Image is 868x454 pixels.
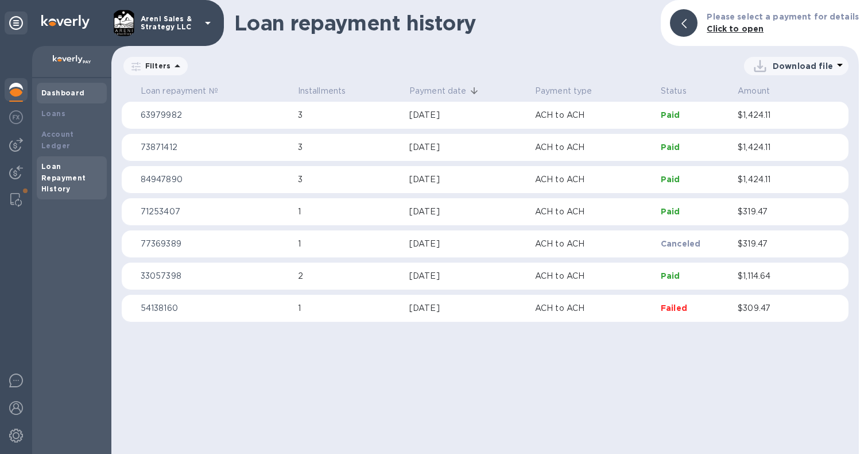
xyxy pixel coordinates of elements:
p: 63979982 [141,109,289,121]
span: Status [661,85,702,97]
p: ACH to ACH [535,302,652,314]
b: Dashboard [41,89,85,97]
div: [DATE] [409,238,526,250]
div: [DATE] [409,270,526,282]
div: [DATE] [409,302,526,314]
p: 2 [298,270,400,282]
p: Paid [661,141,728,153]
b: Loan Repayment History [41,162,86,194]
p: 1 [298,302,400,314]
div: [DATE] [409,109,526,121]
span: Installments [298,85,361,97]
p: 77369389 [141,238,289,250]
p: 3 [298,141,400,153]
p: $319.47 [738,206,815,218]
div: [DATE] [409,206,526,218]
p: $319.47 [738,238,815,250]
p: $1,424.11 [738,141,815,153]
b: Loans [41,109,65,118]
div: [DATE] [409,174,526,186]
div: Unpin categories [5,11,28,34]
span: Payment type [535,85,607,97]
p: Paid [661,109,728,121]
p: Payment date [409,85,467,97]
span: Loan repayment № [141,85,233,97]
p: ACH to ACH [535,109,652,121]
p: Loan repayment № [141,85,218,97]
b: Click to open [707,24,764,33]
p: 3 [298,174,400,186]
p: 73871412 [141,141,289,153]
p: $1,424.11 [738,109,815,121]
p: Canceled [661,238,728,249]
span: Payment date [409,85,482,97]
p: Amount [738,85,770,97]
p: ACH to ACH [535,206,652,218]
p: 54138160 [141,302,289,314]
p: Paid [661,174,728,185]
h1: Loan repayment history [234,11,652,35]
p: 71253407 [141,206,289,218]
p: Payment type [535,85,592,97]
b: Account Ledger [41,130,74,150]
img: Logo [41,15,90,29]
p: $309.47 [738,302,815,314]
p: 1 [298,206,400,218]
p: ACH to ACH [535,238,652,250]
p: Areni Sales & Strategy LLC [141,15,198,31]
p: Filters [141,61,170,71]
p: Status [661,85,687,97]
p: 33057398 [141,270,289,282]
p: 84947890 [141,174,289,186]
p: $1,424.11 [738,174,815,186]
p: ACH to ACH [535,141,652,153]
p: ACH to ACH [535,270,652,282]
p: ACH to ACH [535,174,652,186]
p: Paid [661,206,728,217]
img: Foreign exchange [9,110,23,124]
p: Failed [661,302,728,314]
p: 3 [298,109,400,121]
div: [DATE] [409,141,526,153]
span: Amount [738,85,785,97]
b: Please select a payment for details [707,12,859,21]
p: Download file [773,60,833,72]
p: 1 [298,238,400,250]
p: $1,114.64 [738,270,815,282]
p: Paid [661,270,728,282]
p: Installments [298,85,346,97]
